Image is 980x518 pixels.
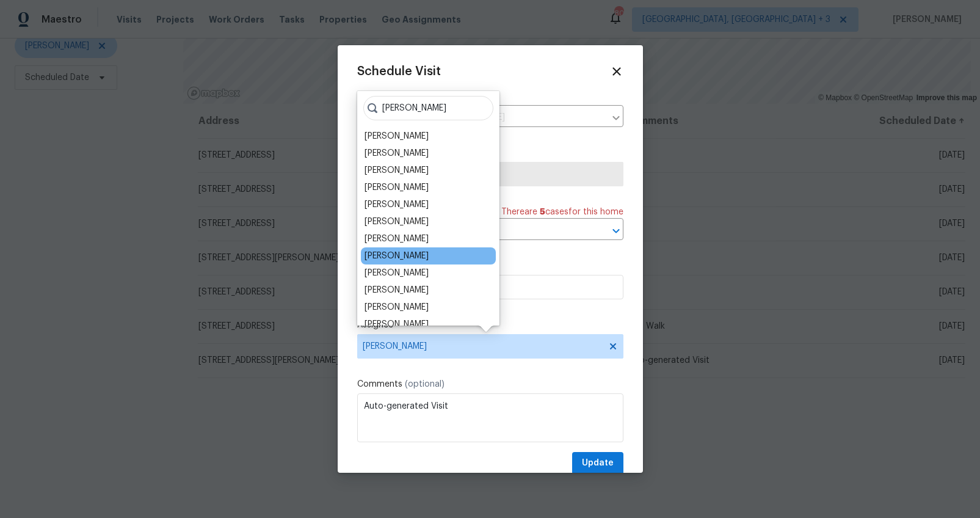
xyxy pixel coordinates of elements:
span: 5 [540,208,545,216]
div: [PERSON_NAME] [365,318,429,330]
div: [PERSON_NAME] [365,181,429,194]
textarea: Auto-generated Visit [357,393,623,442]
div: [PERSON_NAME] [365,216,429,228]
label: Comments [357,378,623,390]
div: [PERSON_NAME] [365,284,429,296]
div: [PERSON_NAME] [365,267,429,279]
span: (optional) [405,380,445,388]
div: [PERSON_NAME] [365,130,429,142]
button: Open [608,222,625,239]
span: Schedule Visit [357,65,441,78]
div: [PERSON_NAME] [365,301,429,313]
div: [PERSON_NAME] [365,233,429,245]
span: Update [582,456,614,471]
button: Update [572,452,623,475]
div: [PERSON_NAME] [365,164,429,177]
span: There are case s for this home [501,206,623,218]
div: [PERSON_NAME] [365,147,429,159]
div: [PERSON_NAME] [365,199,429,211]
span: Close [610,65,623,78]
div: [PERSON_NAME] [365,250,429,262]
span: [PERSON_NAME] [363,341,602,351]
